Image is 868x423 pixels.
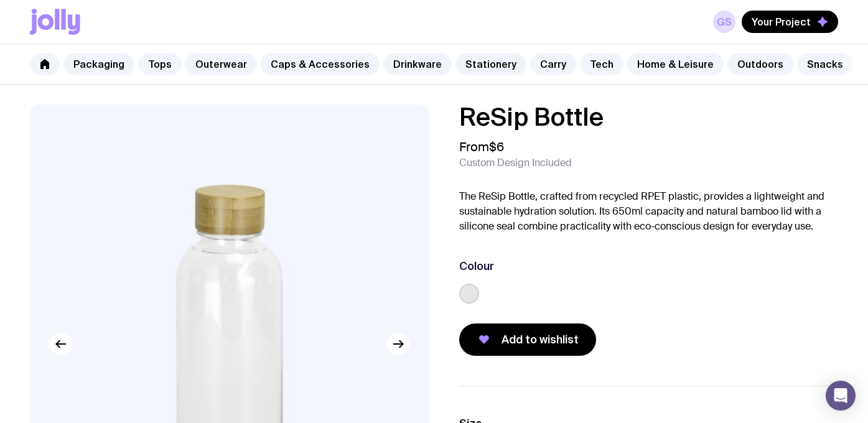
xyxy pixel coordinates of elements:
a: Carry [530,53,576,75]
span: Your Project [752,16,811,28]
a: Home & Leisure [627,53,724,75]
a: Tech [580,53,623,75]
span: Custom Design Included [459,157,572,169]
span: $6 [489,139,504,155]
a: Outerwear [185,53,257,75]
button: Add to wishlist [459,323,596,356]
a: Stationery [455,53,526,75]
a: Packaging [63,53,134,75]
p: The ReSip Bottle, crafted from recycled RPET plastic, provides a lightweight and sustainable hydr... [459,189,839,234]
span: From [459,139,504,154]
a: Snacks [797,53,853,75]
span: Add to wishlist [502,332,579,347]
div: Open Intercom Messenger [826,381,856,411]
a: Drinkware [383,53,452,75]
a: Caps & Accessories [261,53,380,75]
button: Your Project [742,11,838,33]
h3: Colour [459,259,494,274]
a: GS [713,11,735,33]
h1: ReSip Bottle [459,105,839,129]
a: Tops [138,53,182,75]
a: Outdoors [727,53,793,75]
